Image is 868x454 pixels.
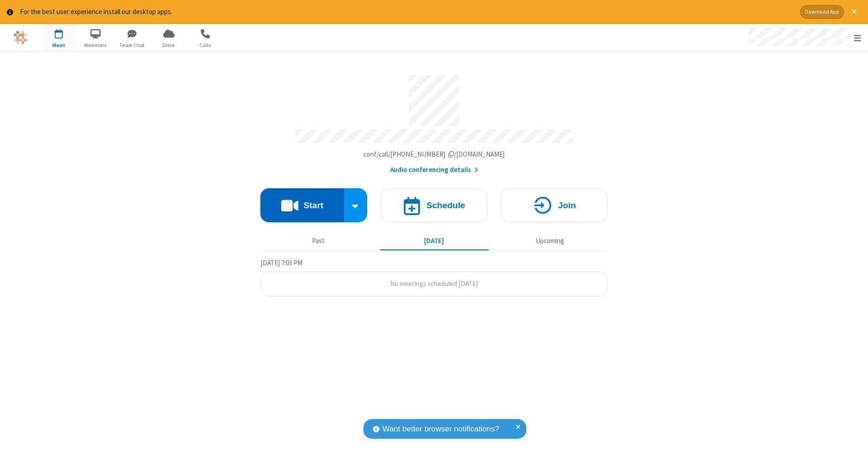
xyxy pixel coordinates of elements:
button: Start [260,188,344,222]
h4: Schedule [426,201,465,210]
span: Webinars [79,41,113,49]
div: For the best user experience install our desktop apps. [20,7,793,17]
button: Logo [3,24,37,51]
section: Account details [260,68,608,175]
button: Upcoming [495,233,604,250]
div: Start conference options [344,188,368,222]
span: No meetings scheduled [DATE] [390,279,478,288]
span: Copy my meeting room link [363,150,505,158]
span: Meet [42,41,76,49]
span: Team Chat [115,41,149,49]
button: Schedule [381,188,487,222]
section: Today's Meetings [260,258,608,296]
button: Close alert [847,5,861,19]
span: Want better browser notifications? [382,423,499,435]
span: Calls [189,41,222,49]
h4: Start [303,201,323,210]
span: Drive [152,41,186,49]
button: Past [264,233,373,250]
button: Copy my meeting room linkCopy my meeting room link [363,149,505,160]
button: Download App [800,5,844,19]
button: Join [501,188,608,222]
span: [DATE] 7:03 PM [260,258,302,267]
div: Open menu [741,24,868,51]
button: Audio conferencing details [390,165,478,175]
button: [DATE] [380,233,489,250]
h4: Join [558,201,576,210]
img: QA Selenium DO NOT DELETE OR CHANGE [14,31,27,44]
